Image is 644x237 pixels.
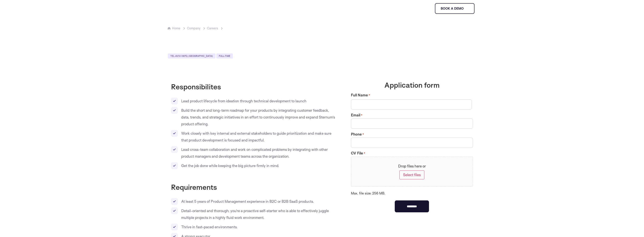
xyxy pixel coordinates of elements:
a: Products [225,1,245,16]
a: Tel Aviv-Yafo, [GEOGRAPHIC_DATA] [168,53,215,59]
legend: Full Name [351,93,473,98]
h4: Requirements [171,183,336,191]
span: Max. file size: 256 MB. [351,188,473,196]
span: At least 5 years of Product Management experience in B2C or B2B SaaS products. [181,199,314,204]
a: Full-time [216,53,233,59]
h4: Responsibilites [171,82,336,91]
label: Phone [351,133,364,136]
a: Careers [207,26,218,30]
span: Senior Product Manager [225,26,259,31]
span: Thrive in fast-paced environments. [181,225,238,229]
span: Detail-oriented and thorough; you’re a proactive self-starter who is able to effectively juggle m... [181,208,329,220]
span: Work closely with key internal and external stakeholders to guide prioritization and make sure th... [181,131,331,142]
a: Solutions [251,1,271,16]
h1: Senior Product Manager [168,38,311,51]
span: Lead cross-team collaboration and work on complicated problems by integrating with other product ... [181,147,328,158]
span: Get the job done while keeping the big picture firmly in mind. [181,163,279,168]
label: CV File [351,151,365,155]
span: Build the short and long-term roadmap for your products by integrating customer feedback, data, t... [181,108,335,126]
a: Company [187,26,200,30]
label: Email [351,113,362,117]
img: sternum iot [465,7,469,10]
a: Book a demo [435,3,474,14]
span: Lead product lifecycle from ideation through technical development to launch [181,99,306,103]
a: Home [172,26,180,30]
a: Get Started [405,4,430,13]
h4: Application form [351,81,473,89]
a: Resources [278,1,299,16]
a: Company [306,1,327,16]
span: Drop files here or [358,164,466,169]
button: Select files [399,170,424,179]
